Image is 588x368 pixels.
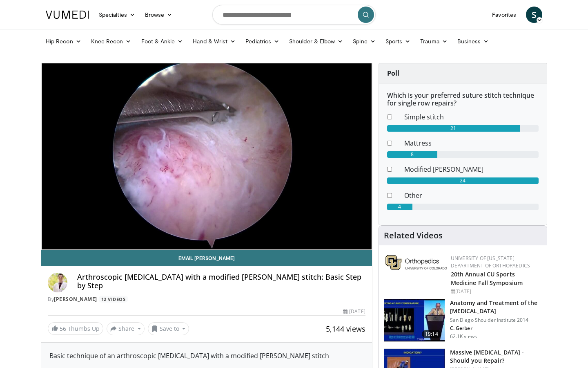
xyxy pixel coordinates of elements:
[387,125,520,132] div: 21
[41,250,372,266] a: Email [PERSON_NAME]
[326,324,365,334] span: 5,144 views
[41,33,86,49] a: Hip Recon
[60,325,66,332] span: 56
[384,231,443,240] h4: Related Videos
[387,151,438,158] div: 8
[451,255,530,269] a: University of [US_STATE] Department of Orthopaedics
[41,63,372,250] video-js: Video Player
[48,296,365,303] div: By
[450,325,542,332] p: C. Gerber
[387,92,539,107] h6: Which is your preferred suture stitch technique for single row repairs?
[387,177,539,184] div: 24
[526,7,542,23] a: S
[48,322,103,335] a: 56 Thumbs Up
[398,164,545,174] dd: Modified [PERSON_NAME]
[107,322,145,335] button: Share
[398,191,545,200] dd: Other
[451,270,523,287] a: 20th Annual CU Sports Medicine Fall Symposium
[487,7,521,23] a: Favorites
[415,33,452,49] a: Trauma
[384,299,445,342] img: 58008271-3059-4eea-87a5-8726eb53a503.150x105_q85_crop-smart_upscale.jpg
[212,5,376,25] input: Search topics, interventions
[384,299,542,342] a: 19:14 Anatomy and Treatment of the [MEDICAL_DATA] San Diego Shoulder Institute 2014 C. Gerber 62....
[86,33,136,49] a: Knee Recon
[148,322,189,335] button: Save to
[450,299,542,315] h3: Anatomy and Treatment of the [MEDICAL_DATA]
[49,351,364,361] div: Basic technique of an arthroscopic [MEDICAL_DATA] with a modified [PERSON_NAME] stitch
[348,33,380,49] a: Spine
[94,7,140,23] a: Specialties
[284,33,348,49] a: Shoulder & Elbow
[77,273,365,290] h4: Arthroscopic [MEDICAL_DATA] with a modified [PERSON_NAME] stitch: Basic Step by Step
[54,296,97,303] a: [PERSON_NAME]
[450,348,542,365] h3: Massive [MEDICAL_DATA] - Should you Repair?
[450,333,477,340] p: 62.1K views
[140,7,178,23] a: Browse
[385,255,447,270] img: 355603a8-37da-49b6-856f-e00d7e9307d3.png.150x105_q85_autocrop_double_scale_upscale_version-0.2.png
[343,308,365,315] div: [DATE]
[48,273,67,292] img: Avatar
[188,33,241,49] a: Hand & Wrist
[387,69,399,78] strong: Poll
[136,33,188,49] a: Foot & Ankle
[46,11,89,19] img: VuMedi Logo
[398,138,545,148] dd: Mattress
[422,330,441,338] span: 19:14
[398,112,545,122] dd: Simple stitch
[387,204,412,210] div: 4
[241,33,284,49] a: Pediatrics
[451,288,540,295] div: [DATE]
[381,33,416,49] a: Sports
[450,317,542,323] p: San Diego Shoulder Institute 2014
[98,296,128,303] a: 12 Videos
[452,33,494,49] a: Business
